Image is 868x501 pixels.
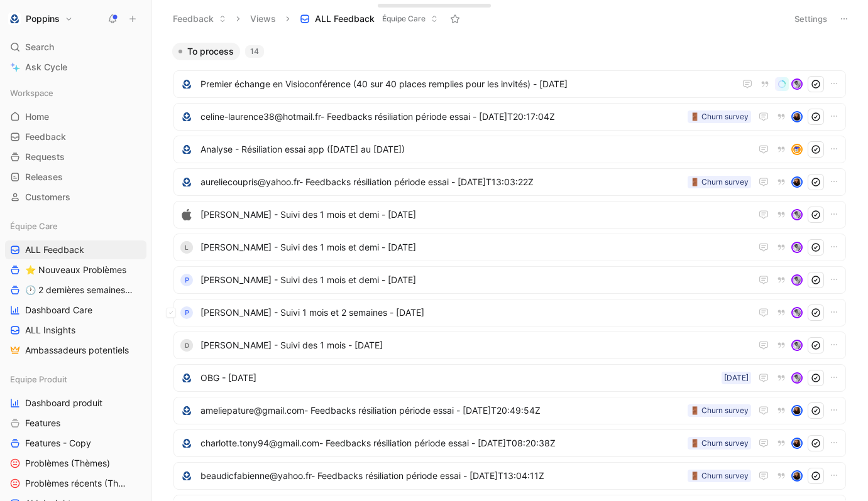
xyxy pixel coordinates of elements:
[793,439,801,448] img: avatar
[315,13,375,25] span: ALL Feedback
[25,457,110,470] span: Problèmes (Thèmes)
[173,299,846,326] a: P[PERSON_NAME] - Suivi 1 mois et 2 semaines - [DATE]avatar
[201,207,751,222] span: [PERSON_NAME] - Suivi des 1 mois et demi - [DATE]
[793,112,801,121] img: avatar
[5,370,146,389] div: Equipe Produit
[173,462,846,490] a: logobeaudicfabienne@yahoo.fr- Feedbacks résiliation période essai - [DATE]T13:04:11Z🚪 Churn surve...
[793,406,801,415] img: avatar
[25,417,60,429] span: Features
[10,373,67,385] span: Equipe Produit
[5,261,146,279] a: ⭐ Nouveaux Problèmes
[793,80,801,89] img: avatar
[25,284,133,296] span: 🕐 2 dernières semaines - Occurences
[173,364,846,392] a: logoOBG - [DATE][DATE]avatar
[201,370,717,385] span: OBG - [DATE]
[690,176,749,188] div: 🚪 Churn survey
[793,341,801,350] img: avatar
[690,437,749,450] div: 🚪 Churn survey
[793,276,801,284] img: avatar
[180,241,193,254] div: L
[5,148,146,166] a: Requests
[5,240,146,259] a: ALL Feedback
[793,243,801,252] img: avatar
[25,110,49,123] span: Home
[25,477,130,490] span: Problèmes récents (Thèmes)
[690,470,749,482] div: 🚪 Churn survey
[180,176,193,188] img: logo
[180,208,193,221] img: logo
[25,191,70,203] span: Customers
[5,474,146,493] a: Problèmes récents (Thèmes)
[26,13,60,24] h1: Poppins
[25,40,54,55] span: Search
[173,201,846,229] a: logo[PERSON_NAME] - Suivi des 1 mois et demi - [DATE]avatar
[5,107,146,126] a: Home
[180,437,193,450] img: logo
[180,404,193,417] img: logo
[382,13,426,25] span: Équipe Care
[793,178,801,186] img: avatar
[201,272,751,288] span: [PERSON_NAME] - Suivi des 1 mois et demi - [DATE]
[180,78,193,90] img: logo
[180,470,193,482] img: logo
[173,70,846,98] a: logoPremier échange en Visioconférence (40 sur 40 places remplies pour les invités) - [DATE]avatar
[8,13,21,25] img: Poppins
[180,339,193,352] div: D
[10,87,53,99] span: Workspace
[25,264,126,276] span: ⭐ Nouveaux Problèmes
[793,210,801,219] img: avatar
[5,321,146,340] a: ALL Insights
[5,454,146,473] a: Problèmes (Thèmes)
[5,281,146,299] a: 🕐 2 dernières semaines - Occurences
[5,38,146,57] div: Search
[173,266,846,294] a: P[PERSON_NAME] - Suivi des 1 mois et demi - [DATE]avatar
[5,188,146,207] a: Customers
[201,77,735,92] span: Premier échange en Visioconférence (40 sur 40 places remplies pour les invités) - [DATE]
[25,171,63,183] span: Releases
[5,10,76,28] button: PoppinsPoppins
[5,434,146,453] a: Features - Copy
[5,301,146,320] a: Dashboard Care
[25,397,102,409] span: Dashboard produit
[173,234,846,261] a: L[PERSON_NAME] - Suivi des 1 mois et demi - [DATE]avatar
[25,131,66,143] span: Feedback
[5,168,146,186] a: Releases
[180,110,193,123] img: logo
[5,217,146,235] div: Équipe Care
[180,372,193,384] img: logo
[294,9,444,28] button: ALL FeedbackÉquipe Care
[5,127,146,146] a: Feedback
[180,143,193,156] img: logo
[25,151,65,163] span: Requests
[25,437,91,450] span: Features - Copy
[245,45,264,58] div: 14
[25,324,75,337] span: ALL Insights
[25,244,84,256] span: ALL Feedback
[201,175,683,190] span: aureliecoupris@yahoo.fr- Feedbacks résiliation période essai - [DATE]T13:03:22Z
[173,397,846,424] a: logoameliepature@gmail.com- Feedbacks résiliation période essai - [DATE]T20:49:54Z🚪 Churn surveya...
[25,304,92,316] span: Dashboard Care
[180,274,193,286] div: P
[201,403,683,418] span: ameliepature@gmail.com- Feedbacks résiliation période essai - [DATE]T20:49:54Z
[5,414,146,433] a: Features
[10,220,58,232] span: Équipe Care
[5,394,146,412] a: Dashboard produit
[173,136,846,163] a: logoAnalyse - Résiliation essai app ([DATE] au [DATE])avatar
[25,60,67,75] span: Ask Cycle
[201,468,683,483] span: beaudicfabienne@yahoo.fr- Feedbacks résiliation période essai - [DATE]T13:04:11Z
[5,217,146,360] div: Équipe CareALL Feedback⭐ Nouveaux Problèmes🕐 2 dernières semaines - OccurencesDashboard CareALL I...
[789,10,833,28] button: Settings
[793,374,801,382] img: avatar
[172,43,240,60] button: To process
[173,103,846,131] a: logoceline-laurence38@hotmail.fr- Feedbacks résiliation période essai - [DATE]T20:17:04Z🚪 Churn s...
[690,404,749,417] div: 🚪 Churn survey
[793,145,801,154] img: avatar
[201,436,683,451] span: charlotte.tony94@gmail.com- Feedbacks résiliation période essai - [DATE]T08:20:38Z
[187,45,234,58] span: To process
[173,331,846,359] a: D[PERSON_NAME] - Suivi des 1 mois - [DATE]avatar
[5,58,146,77] a: Ask Cycle
[5,83,146,102] div: Workspace
[5,341,146,360] a: Ambassadeurs potentiels
[690,110,749,123] div: 🚪 Churn survey
[793,308,801,317] img: avatar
